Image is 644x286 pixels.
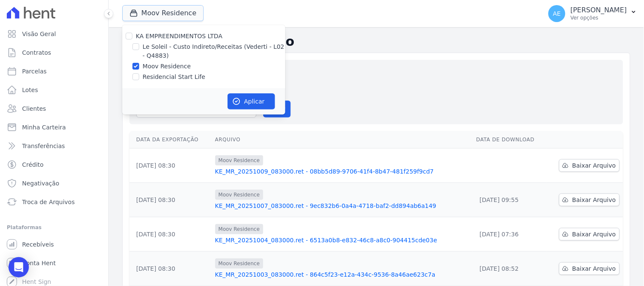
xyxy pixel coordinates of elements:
span: Recebíveis [22,240,54,249]
a: Clientes [3,100,105,117]
a: KE_MR_20251004_083000.ret - 6513a0b8-e832-46c8-a8c0-904415cde03e [215,236,470,244]
span: Conta Hent [22,259,56,267]
th: Arquivo [212,131,473,149]
p: [PERSON_NAME] [571,6,627,14]
a: Lotes [3,81,105,98]
a: Conta Hent [3,255,105,272]
div: Plataformas [7,222,101,233]
span: Baixar Arquivo [572,230,616,238]
a: Baixar Arquivo [559,262,620,275]
a: Transferências [3,137,105,154]
span: Troca de Arquivos [22,198,75,206]
td: [DATE] 07:36 [473,217,547,252]
a: Visão Geral [3,25,105,42]
td: [DATE] 08:30 [129,183,212,217]
a: Crédito [3,156,105,173]
span: Baixar Arquivo [572,264,616,273]
td: [DATE] 08:52 [473,252,547,286]
p: Ver opções [571,14,627,21]
button: AE [PERSON_NAME] Ver opções [542,2,644,25]
button: Aplicar [228,93,275,109]
a: Troca de Arquivos [3,193,105,210]
label: Residencial Start Life [143,73,205,81]
td: [DATE] 08:30 [129,149,212,183]
span: Baixar Arquivo [572,196,616,204]
a: Minha Carteira [3,119,105,136]
span: Moov Residence [215,190,263,200]
span: Minha Carteira [22,123,66,132]
td: [DATE] 08:30 [129,252,212,286]
label: Moov Residence [143,62,191,71]
span: AE [553,11,561,17]
td: [DATE] 09:55 [473,183,547,217]
span: Contratos [22,48,51,57]
a: Baixar Arquivo [559,193,620,206]
span: Parcelas [22,67,47,76]
span: Moov Residence [215,224,263,234]
a: Baixar Arquivo [559,159,620,172]
a: KE_MR_20251007_083000.ret - 9ec832b6-0a4a-4718-baf2-dd894ab6a149 [215,202,470,210]
a: Negativação [3,175,105,192]
button: Moov Residence [122,5,204,21]
a: Parcelas [3,63,105,80]
span: Visão Geral [22,30,56,38]
span: Moov Residence [215,155,263,165]
th: Data da Exportação [129,131,212,149]
a: Contratos [3,44,105,61]
th: Data de Download [473,131,547,149]
a: Baixar Arquivo [559,228,620,241]
a: KE_MR_20251009_083000.ret - 08bb5d89-9706-41f4-8b47-481f259f9cd7 [215,167,470,176]
span: Negativação [22,179,59,188]
label: KA EMPREENDIMENTOS LTDA [136,33,222,39]
span: Lotes [22,86,38,94]
a: Recebíveis [3,236,105,253]
label: Le Soleil - Custo Indireto/Receitas (Vederti - L02 - Q4883) [143,42,285,60]
span: Clientes [22,104,46,113]
span: Crédito [22,160,44,169]
span: Baixar Arquivo [572,161,616,170]
div: Open Intercom Messenger [8,257,29,278]
span: Transferências [22,142,65,150]
span: Moov Residence [215,258,263,269]
td: [DATE] 08:30 [129,217,212,252]
a: KE_MR_20251003_083000.ret - 864c5f23-e12a-434c-9536-8a46ae623c7a [215,270,470,279]
h2: Exportações de Retorno [122,34,630,49]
